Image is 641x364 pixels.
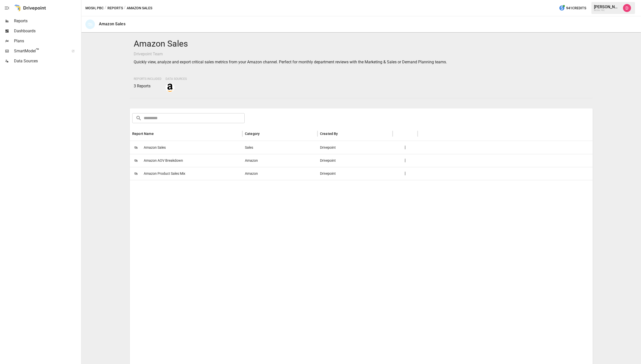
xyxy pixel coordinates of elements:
img: amazon [166,84,174,92]
div: MOSH, PBC [594,9,620,12]
span: Plans [14,38,80,44]
div: Drivepoint [317,167,393,180]
button: Andrew Horton [620,1,634,15]
span: ™ [36,47,39,54]
div: Amazon Sales [99,22,125,26]
div: / [124,5,126,11]
span: Reports [14,18,80,24]
div: [PERSON_NAME] [594,5,620,9]
div: Category [245,132,260,136]
span: Amazon AOV Breakdown [144,154,183,167]
div: Report Name [132,132,154,136]
span: Data Sources [14,58,80,64]
h4: Amazon Sales [134,39,589,49]
div: Drivepoint [317,141,393,154]
button: Sort [260,130,267,137]
div: Sales [242,141,317,154]
span: Amazon Product Sales Mix [144,167,185,180]
span: SmartModel [14,48,66,54]
span: 🛍 [132,170,140,177]
button: 941Credits [557,4,588,13]
p: Quickly view, analyze and export critical sales metrics from your Amazon channel. Perfect for mon... [134,59,589,65]
span: Reports Included [134,77,162,81]
button: Sort [154,130,161,137]
span: 🛍 [132,144,140,151]
span: Amazon Sales [144,141,166,154]
p: Drivepoint Team [134,51,589,57]
div: Created By [320,132,338,136]
div: Amazon [242,167,317,180]
button: MOSH, PBC [85,5,104,11]
p: 3 Reports [134,83,162,89]
span: Data Sources [166,77,187,81]
img: Andrew Horton [623,4,631,12]
div: Drivepoint [317,154,393,167]
div: / [105,5,106,11]
div: 🛍 [85,20,95,29]
span: 🛍 [132,157,140,164]
button: Sort [339,130,346,137]
span: 941 Credits [566,5,586,11]
button: Reports [107,5,123,11]
span: Dashboards [14,28,80,34]
div: Amazon [242,154,317,167]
